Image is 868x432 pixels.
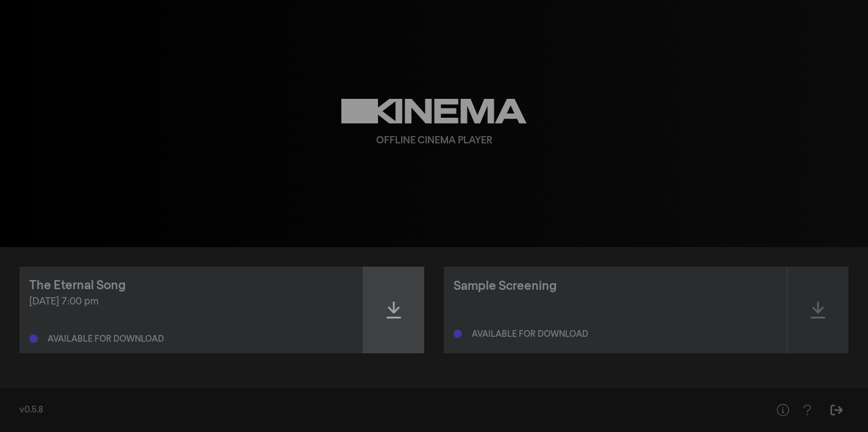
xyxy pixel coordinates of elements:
div: [DATE] 7:00 pm [29,295,353,309]
div: Sample Screening [454,277,557,295]
button: Help [795,398,819,422]
div: Available for download [472,330,588,339]
div: Offline Cinema Player [376,134,493,148]
div: Available for download [48,335,164,344]
button: Sign Out [824,398,848,422]
div: The Eternal Song [29,276,126,295]
div: v0.5.8 [20,404,746,417]
button: Help [770,398,795,422]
